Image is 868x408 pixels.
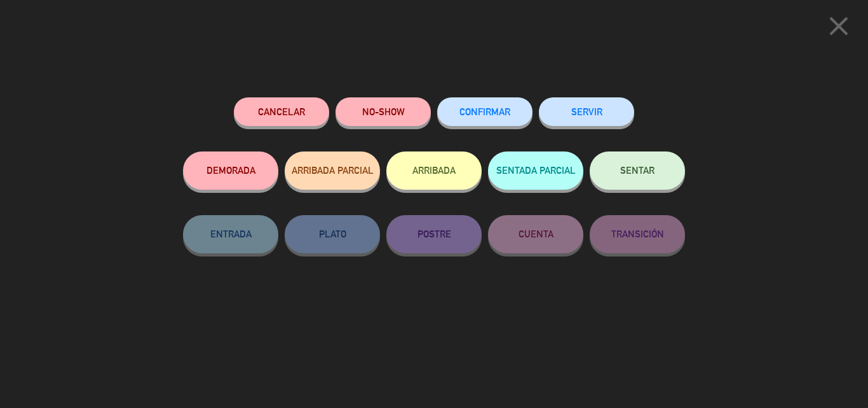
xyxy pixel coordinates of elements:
[539,97,634,126] button: SERVIR
[336,97,431,126] button: NO-SHOW
[386,215,482,253] button: POSTRE
[183,215,278,253] button: ENTRADA
[386,151,482,190] button: ARRIBADA
[459,106,510,117] span: CONFIRMAR
[183,151,278,190] button: DEMORADA
[590,215,685,253] button: TRANSICIÓN
[234,97,329,126] button: Cancelar
[437,97,532,126] button: CONFIRMAR
[285,151,380,190] button: ARRIBADA PARCIAL
[488,215,583,253] button: CUENTA
[488,151,583,190] button: SENTADA PARCIAL
[292,165,374,176] span: ARRIBADA PARCIAL
[823,10,855,42] i: close
[285,215,380,253] button: PLATO
[819,10,858,47] button: close
[620,165,654,176] span: SENTAR
[590,151,685,190] button: SENTAR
